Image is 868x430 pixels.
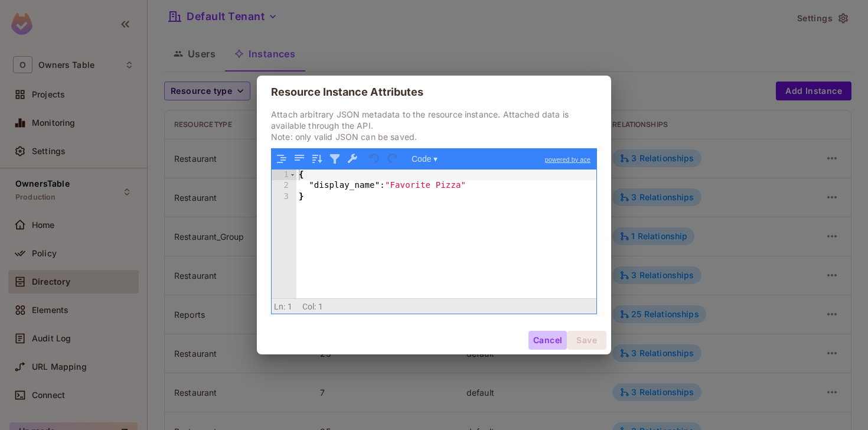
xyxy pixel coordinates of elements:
[272,191,296,203] div: 3
[272,170,296,181] div: 1
[567,331,606,350] button: Save
[271,109,597,142] p: Attach arbitrary JSON metadata to the resource instance. Attached data is available through the A...
[288,302,292,311] span: 1
[367,151,383,167] button: Undo last action (Ctrl+Z)
[407,151,442,167] button: Code ▾
[257,76,611,109] h2: Resource Instance Attributes
[272,180,296,191] div: 2
[292,151,307,167] button: Compact JSON data, remove all whitespaces (Ctrl+Shift+I)
[302,302,316,311] span: Col:
[309,151,325,167] button: Sort contents
[274,302,285,311] span: Ln:
[274,151,289,167] button: Format JSON data, with proper indentation and line feeds (Ctrl+I)
[385,151,400,167] button: Redo (Ctrl+Shift+Z)
[345,151,360,167] button: Repair JSON: fix quotes and escape characters, remove comments and JSONP notation, turn JavaScrip...
[528,331,567,350] button: Cancel
[318,302,323,311] span: 1
[539,149,596,170] a: powered by ace
[327,151,342,167] button: Filter, sort, or transform contents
